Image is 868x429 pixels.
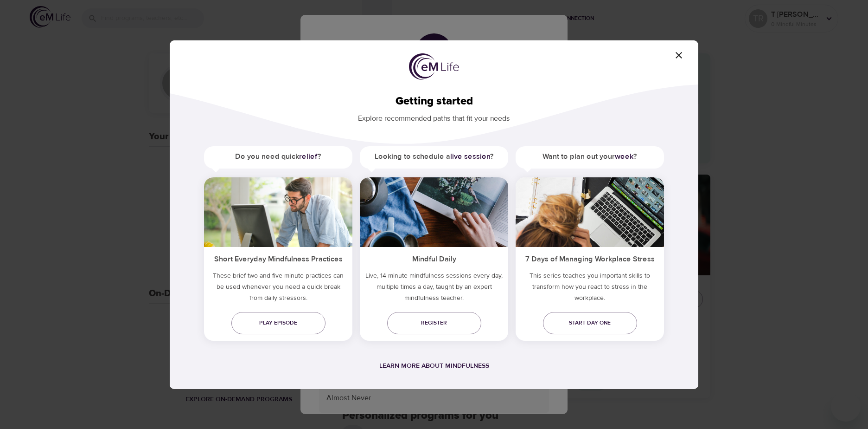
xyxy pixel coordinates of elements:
a: Start day one [543,312,637,334]
img: ims [360,177,508,247]
h2: Getting started [185,95,683,108]
span: Play episode [239,318,318,328]
p: This series teaches you important skills to transform how you react to stress in the workplace. [516,270,664,307]
img: ims [516,177,664,247]
h5: 7 Days of Managing Workplace Stress [516,247,664,270]
h5: Do you need quick ? [204,146,352,167]
h5: Want to plan out your ? [516,146,664,167]
h5: Mindful Daily [360,247,508,270]
img: ims [204,177,352,247]
a: relief [299,152,318,161]
span: Register [395,318,474,328]
a: Play episode [231,312,325,334]
img: logo [409,53,459,80]
a: live session [450,152,490,161]
a: Register [387,312,481,334]
a: week [615,152,633,161]
h5: Looking to schedule a ? [360,146,508,167]
h5: Short Everyday Mindfulness Practices [204,247,352,270]
h5: These brief two and five-minute practices can be used whenever you need a quick break from daily ... [204,270,352,307]
a: Learn more about mindfulness [379,362,489,370]
p: Live, 14-minute mindfulness sessions every day, multiple times a day, taught by an expert mindful... [360,270,508,307]
p: Explore recommended paths that fit your needs [185,108,683,124]
span: Start day one [550,318,630,328]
